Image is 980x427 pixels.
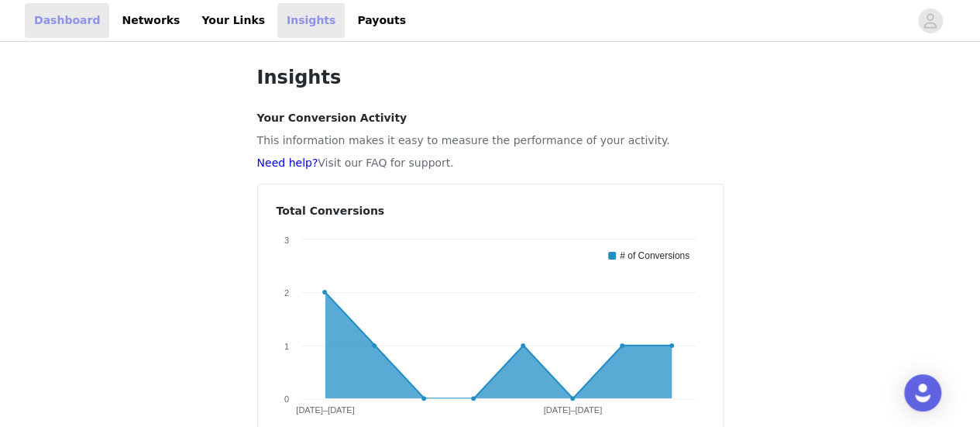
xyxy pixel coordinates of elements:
[284,394,288,404] text: 0
[257,64,724,91] h1: Insights
[348,3,415,38] a: Payouts
[620,250,689,261] text: # of Conversions
[284,342,288,351] text: 1
[25,3,109,38] a: Dashboard
[543,405,601,415] text: [DATE]–[DATE]
[257,155,724,171] p: Visit our FAQ for support.
[257,157,318,169] a: Need help?
[284,288,288,298] text: 2
[277,3,345,38] a: Insights
[192,3,274,38] a: Your Links
[904,374,941,412] div: Open Intercom Messenger
[296,405,354,415] text: [DATE]–[DATE]
[257,110,724,126] h4: Your Conversion Activity
[277,203,704,219] h4: Total Conversions
[112,3,189,38] a: Networks
[923,9,937,33] div: avatar
[257,133,724,149] p: This information makes it easy to measure the performance of your activity.
[284,236,288,245] text: 3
